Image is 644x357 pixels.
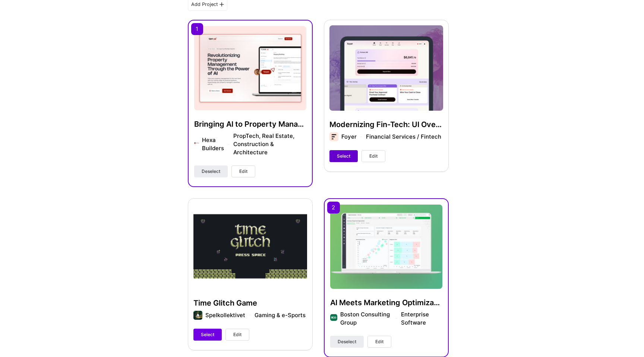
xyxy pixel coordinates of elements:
div: Boston Consulting Group Enterprise Software [340,310,442,327]
button: Select [329,150,358,162]
i: icon PlusBlackFlat [220,2,224,7]
img: AI Meets Marketing Optimization Software [330,205,442,289]
button: Edit [225,329,249,341]
button: Edit [231,165,255,177]
img: divider [395,318,397,319]
button: Edit [367,336,391,348]
span: Deselect [338,338,356,345]
button: Deselect [330,336,364,348]
img: Company logo [330,314,337,321]
span: Edit [369,153,378,159]
div: Hexa Builders PropTech, Real Estate, Construction & Architecture [202,132,306,157]
img: Bringing AI to Property Management [194,26,306,110]
img: Company logo [194,140,199,145]
img: divider [228,144,230,145]
span: Edit [375,338,383,345]
button: Select [193,329,222,341]
span: Edit [233,331,241,338]
span: Edit [239,168,247,175]
button: Edit [362,150,385,162]
span: Select [201,331,214,338]
button: Deselect [194,165,228,177]
h4: AI Meets Marketing Optimization Software [330,298,442,307]
span: Select [337,153,350,159]
h4: Bringing AI to Property Management [194,119,306,129]
span: Deselect [202,168,220,175]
